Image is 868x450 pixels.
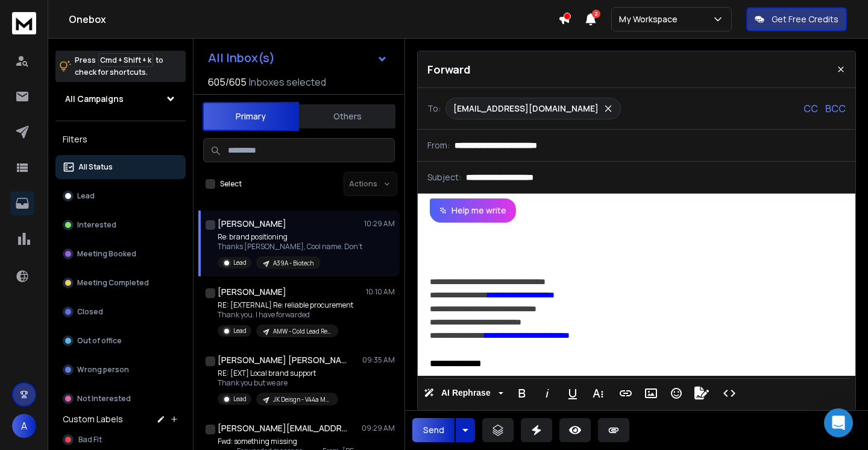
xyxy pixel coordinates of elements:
[63,413,123,425] h3: Custom Labels
[55,242,186,266] button: Meeting Booked
[77,307,103,317] p: Closed
[218,286,286,298] h1: [PERSON_NAME]
[772,13,838,25] p: Get Free Credits
[439,388,493,398] span: AI Rephrase
[78,435,102,445] span: Bad Fit
[218,378,338,388] p: Thank you but we are
[665,381,688,405] button: Emoticons
[55,300,186,324] button: Closed
[362,355,395,365] p: 09:35 AM
[690,381,713,405] button: Signature
[55,155,186,179] button: All Status
[78,162,113,172] p: All Status
[427,171,461,183] p: Subject:
[362,423,395,433] p: 09:29 AM
[587,381,609,405] button: More Text
[77,365,129,375] p: Wrong person
[273,395,331,404] p: JK Deisgn - V44a Messaging - Local Connection/Marketing - [PERSON_NAME]
[77,220,116,230] p: Interested
[824,408,853,437] div: Open Intercom Messenger
[412,418,454,442] button: Send
[421,381,506,405] button: AI Rephrase
[75,54,163,78] p: Press to check for shortcuts.
[77,191,95,201] p: Lead
[69,12,558,27] h1: Onebox
[561,381,584,405] button: Underline (⌘U)
[218,354,350,366] h1: [PERSON_NAME] [PERSON_NAME]
[218,242,362,252] p: Thanks [PERSON_NAME], Cool name. Don't
[65,93,124,105] h1: All Campaigns
[77,336,122,346] p: Out of office
[218,310,353,320] p: Thank you. I have forwarded
[364,219,395,229] p: 10:29 AM
[218,232,362,242] p: Re: brand positioning
[427,103,441,115] p: To:
[273,259,313,268] p: A39A - Biotech
[55,358,186,382] button: Wrong person
[55,329,186,353] button: Out of office
[614,381,637,405] button: Insert Link (⌘K)
[619,13,682,25] p: My Workspace
[218,218,286,230] h1: [PERSON_NAME]
[427,139,450,151] p: From:
[55,131,186,148] h3: Filters
[718,381,741,405] button: Code View
[233,395,247,404] p: Lead
[592,10,600,18] span: 2
[218,422,350,434] h1: [PERSON_NAME][EMAIL_ADDRESS][DOMAIN_NAME]
[233,326,247,335] p: Lead
[273,327,331,336] p: AMW - Cold Lead Reengagement
[203,102,299,131] button: Primary
[55,271,186,295] button: Meeting Completed
[804,101,818,116] p: CC
[218,300,353,310] p: RE: [EXTERNAL] Re: reliable procurement
[640,381,662,405] button: Insert Image (⌘P)
[12,414,36,438] button: A
[825,101,846,116] p: BCC
[55,213,186,237] button: Interested
[366,287,395,297] p: 10:10 AM
[77,278,149,288] p: Meeting Completed
[198,46,397,70] button: All Inbox(s)
[218,369,338,378] p: RE: [EXT] Local brand support
[55,387,186,411] button: Not Interested
[536,381,559,405] button: Italic (⌘I)
[55,87,186,111] button: All Campaigns
[511,381,533,405] button: Bold (⌘B)
[299,103,395,130] button: Others
[430,198,516,223] button: Help me write
[220,179,242,189] label: Select
[746,7,847,31] button: Get Free Credits
[77,394,131,404] p: Not Interested
[427,61,471,78] p: Forward
[12,12,36,34] img: logo
[218,437,362,446] p: Fwd: something missing
[98,53,153,67] span: Cmd + Shift + k
[453,103,599,115] p: [EMAIL_ADDRESS][DOMAIN_NAME]
[249,75,326,89] h3: Inboxes selected
[77,249,136,259] p: Meeting Booked
[208,52,275,64] h1: All Inbox(s)
[55,184,186,208] button: Lead
[233,258,247,267] p: Lead
[208,75,247,89] span: 605 / 605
